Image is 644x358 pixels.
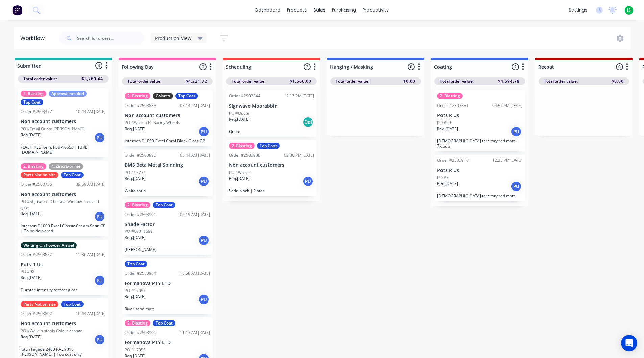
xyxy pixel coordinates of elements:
[21,211,42,217] p: Req. [DATE]
[125,113,210,118] p: Non account customers
[18,240,109,295] div: Waiting On Powder ArrivalOrder #250385211:36 AM [DATE]Pots R UsPO #98Req.[DATE]PUDuratec intensit...
[61,301,84,307] div: Top Coat
[21,269,34,275] p: PO #98
[125,340,210,345] p: Formanova PTY LTD
[155,35,191,42] span: Production View
[153,93,173,99] div: Colorex
[21,132,42,138] p: Req. [DATE]
[21,144,106,155] p: FLASH RED Item: PSB-10653 | [URL][DOMAIN_NAME]
[303,176,313,187] div: PU
[303,117,313,128] div: Del
[18,88,109,157] div: 2. BlastingApproval neededTop CoatOrder #250347710:44 AM [DATE]Non account customersPO #Email Quo...
[440,78,474,84] span: Total order value:
[229,143,255,149] div: 2. Blasting
[125,188,210,193] p: White satin
[198,235,209,246] div: PU
[61,172,84,178] div: Top Coat
[125,222,210,227] p: Shade Factor
[21,181,52,187] div: Order #2503736
[229,152,260,158] div: Order #2503908
[21,334,42,340] p: Req. [DATE]
[175,93,198,99] div: Top Coat
[437,93,463,99] div: 2. Blasting
[21,262,106,268] p: Pots R Us
[498,78,520,84] span: $4,594.78
[76,311,106,317] div: 10:44 AM [DATE]
[21,242,77,248] div: Waiting On Powder Arrival
[252,5,284,15] a: dashboard
[125,330,156,336] div: Order #2503906
[77,31,144,45] input: Search for orders...
[229,110,249,116] p: PO #Quote
[21,199,106,211] p: PO #St Joseph’s Chelsea. Window bars and gates
[76,181,106,187] div: 09:59 AM [DATE]
[21,346,106,357] p: Jotun Façade 2403 RAL 9016 [PERSON_NAME] | Top coat only
[21,119,106,125] p: Non account customers
[284,152,314,158] div: 02:06 PM [DATE]
[125,281,210,286] p: Formanova PTY LTD
[21,287,106,292] p: Duratec intensity tomcat gloss
[437,193,522,198] p: [DEMOGRAPHIC_DATA] territory red matt
[125,103,156,109] div: Order #2503885
[198,294,209,305] div: PU
[125,202,150,208] div: 2. Blasting
[180,270,210,276] div: 10:58 AM [DATE]
[21,172,58,178] div: Parts Not on site
[511,181,522,192] div: PU
[437,157,469,163] div: Order #2503910
[125,247,210,252] p: [PERSON_NAME]
[403,78,415,84] span: $0.00
[180,330,210,336] div: 11:13 AM [DATE]
[127,78,161,84] span: Total order value:
[229,93,260,99] div: Order #2503844
[229,162,314,168] p: Non account customers
[229,170,251,176] p: PO #Walk in
[21,223,106,233] p: Interpon D1000 Excel Classic Cream Satin CB | To be delivered
[336,78,369,84] span: Total order value:
[81,76,103,82] span: $3,760.44
[23,76,57,82] span: Total order value:
[229,176,250,182] p: Req. [DATE]
[153,202,175,208] div: Top Coat
[122,258,213,314] div: Top CoatOrder #250390410:58 AM [DATE]Formanova PTY LTDPO #17057Req.[DATE]PURiver sand matt
[180,152,210,158] div: 05:44 AM [DATE]
[18,161,109,236] div: 2. Blasting4. Zinc/E-primeParts Not on siteTop CoatOrder #250373609:59 AM [DATE]Non account custo...
[21,99,43,105] div: Top Coat
[94,211,105,222] div: PU
[437,103,469,109] div: Order #2503881
[125,93,150,99] div: 2. Blasting
[76,252,106,258] div: 11:36 AM [DATE]
[229,103,314,109] p: Signwave Moorabbin
[49,91,87,97] div: Approval needed
[21,252,52,258] div: Order #2503852
[359,5,392,15] div: productivity
[329,5,359,15] div: purchasing
[125,211,156,218] div: Order #2503901
[284,93,314,99] div: 12:17 PM [DATE]
[125,138,210,143] p: Interpon D1000 Excel Coral Black Gloss CB
[125,306,210,311] p: River sand matt
[229,188,314,193] p: Satin black | Gates
[125,176,146,182] p: Req. [DATE]
[232,78,265,84] span: Total order value:
[180,103,210,109] div: 03:14 PM [DATE]
[125,261,147,267] div: Top Coat
[125,152,156,158] div: Order #2503895
[621,335,637,351] div: Open Intercom Messenger
[94,275,105,286] div: PU
[284,5,310,15] div: products
[21,301,58,307] div: Parts Not on site
[612,78,624,84] span: $0.00
[21,192,106,197] p: Non account customers
[122,199,213,255] div: 2. BlastingTop CoatOrder #250390109:15 AM [DATE]Shade FactorPO #00018699Req.[DATE]PU[PERSON_NAME]
[21,109,52,115] div: Order #2503477
[226,90,317,137] div: Order #250384412:17 PM [DATE]Signwave MoorabbinPO #QuoteReq.[DATE]DelQuote
[21,311,52,317] div: Order #2503862
[21,328,82,334] p: PO #Walk in stools Colour change
[125,228,153,234] p: PO #00018699
[94,334,105,345] div: PU
[627,7,631,13] span: JS
[290,78,311,84] span: $1,566.00
[21,126,85,132] p: PO #Email Quote [PERSON_NAME]
[125,294,146,300] p: Req. [DATE]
